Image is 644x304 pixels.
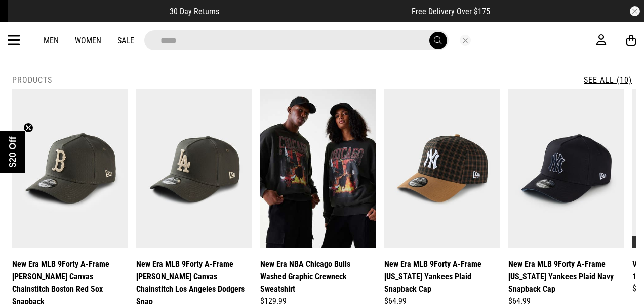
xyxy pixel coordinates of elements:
iframe: LiveChat chat widget [601,262,644,304]
span: $20 Off [8,136,18,167]
button: Close teaser [23,123,33,133]
span: 30 Day Returns [170,7,219,16]
a: Men [44,36,59,45]
a: Women [75,36,101,45]
a: New Era MLB 9Forty A-Frame [US_STATE] Yankees Plaid Snapback Cap [384,258,500,295]
a: New Era MLB 9Forty A-Frame [US_STATE] Yankees Plaid Navy Snapback Cap [508,258,624,295]
button: Close search [460,35,471,46]
a: See All (10) [584,75,632,85]
img: New Era Mlb 9forty A-frame New York Yankees Plaid Navy Snapback Cap in Blue [508,89,624,248]
img: New Era Mlb 9forty A-frame New York Yankees Plaid Snapback Cap in Brown [384,89,500,248]
iframe: Customer reviews powered by Trustpilot [239,6,391,16]
span: Free Delivery Over $175 [412,7,490,16]
h2: Products [12,75,52,85]
img: New Era Mlb 9forty A-frame Moss Canvas Chainstitch Los Angeles Dodgers Snap in Brown [136,89,252,248]
img: New Era Mlb 9forty A-frame Moss Canvas Chainstitch Boston Red Sox Snapback in Brown [12,89,128,248]
img: New Era Nba Chicago Bulls Washed Graphic Crewneck Sweatshirt in Black [260,89,376,248]
a: Sale [117,36,134,45]
a: New Era NBA Chicago Bulls Washed Graphic Crewneck Sweatshirt [260,258,376,295]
